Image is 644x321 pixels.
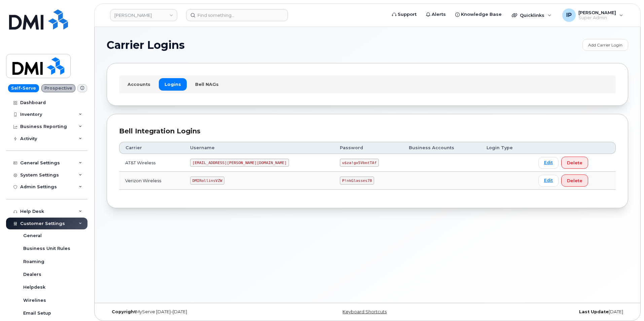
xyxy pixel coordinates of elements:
[189,78,224,90] a: Bell NAGs
[538,157,559,169] a: Edit
[480,142,532,154] th: Login Type
[561,174,588,187] button: Delete
[107,40,185,50] span: Carrier Logins
[340,176,374,185] code: P!nkGlasses78
[107,309,281,315] div: MyServe [DATE]–[DATE]
[334,142,403,154] th: Password
[190,176,224,185] code: DMIRollinsVZW
[119,142,184,154] th: Carrier
[340,159,379,167] code: u$za!gx5VbntTAf
[122,78,156,90] a: Accounts
[112,309,136,314] strong: Copyright
[454,309,628,315] div: [DATE]
[567,178,582,184] span: Delete
[403,142,480,154] th: Business Accounts
[538,175,559,187] a: Edit
[184,142,334,154] th: Username
[119,126,616,136] div: Bell Integration Logins
[561,157,588,169] button: Delete
[190,159,289,167] code: [EMAIL_ADDRESS][PERSON_NAME][DOMAIN_NAME]
[582,39,628,51] a: Add Carrier Login
[159,78,187,90] a: Logins
[119,172,184,190] td: Verizon Wireless
[119,154,184,172] td: AT&T Wireless
[579,309,609,314] strong: Last Update
[567,160,582,166] span: Delete
[343,309,387,314] a: Keyboard Shortcuts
